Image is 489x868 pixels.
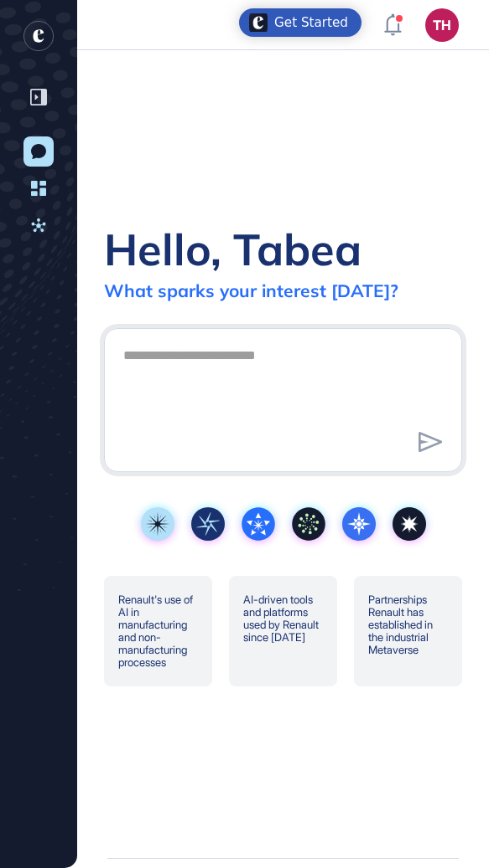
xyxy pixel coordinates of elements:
[23,21,54,51] div: entrapeer-logo
[229,576,337,686] div: AI-driven tools and platforms used by Renault since [DATE]
[425,8,459,42] button: TH
[354,576,462,686] div: Partnerships Renault has established in the industrial Metaverse
[104,576,212,686] div: Renault's use of AI in manufacturing and non-manufacturing processes
[104,222,362,276] div: Hello, Tabea
[274,14,348,31] div: Get Started
[104,280,398,301] div: What sparks your interest [DATE]?
[249,13,268,32] img: launcher-image-alternative-text
[239,8,362,37] div: Open Get Started checklist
